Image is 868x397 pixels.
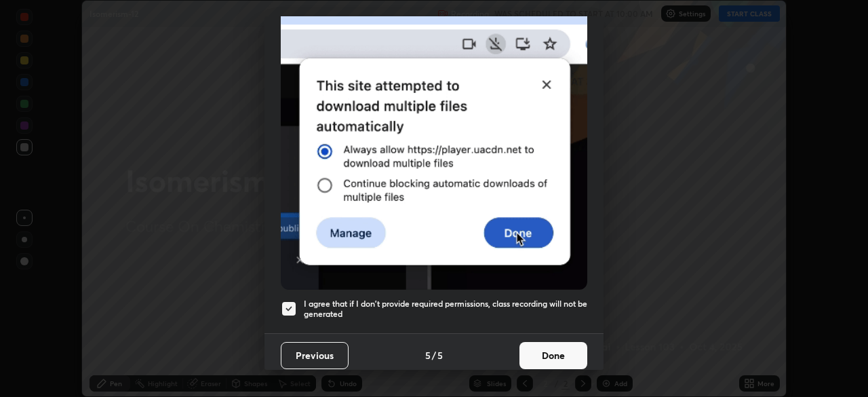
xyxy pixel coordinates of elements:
[519,342,587,369] button: Done
[281,342,349,369] button: Previous
[425,348,431,362] h4: 5
[432,348,436,362] h4: /
[437,348,443,362] h4: 5
[304,299,587,320] h5: I agree that if I don't provide required permissions, class recording will not be generated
